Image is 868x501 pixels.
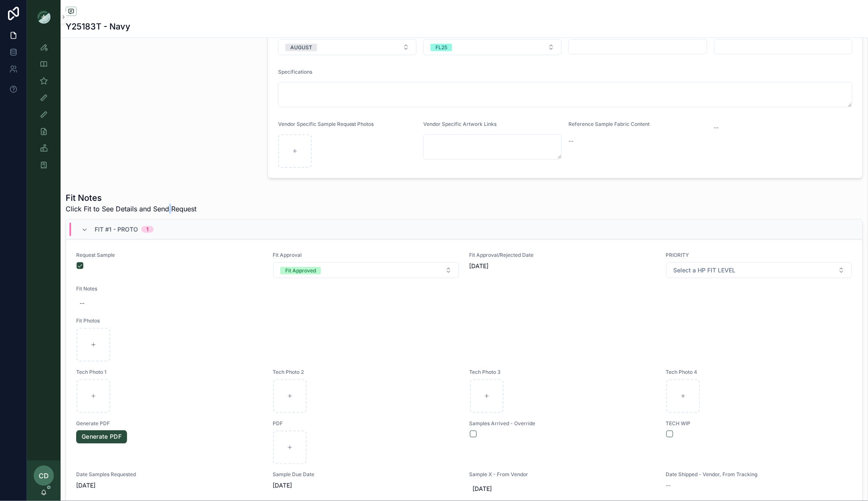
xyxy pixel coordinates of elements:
[278,69,312,75] span: Specifications
[568,137,573,145] span: --
[76,420,263,427] span: Generate PDF
[76,317,852,324] span: Fit Photos
[290,44,312,51] div: AUGUST
[666,420,852,427] span: TECH WIP
[423,39,562,55] button: Select Button
[714,123,719,132] span: --
[423,121,496,127] span: Vendor Specific Artwork Links
[76,472,263,478] span: Date Samples Requested
[273,472,459,478] span: Sample Due Date
[278,121,374,127] span: Vendor Specific Sample Request Photos
[273,262,459,278] button: Select Button
[80,299,85,307] div: --
[470,420,656,427] span: Samples Arrived - Override
[470,252,656,258] span: Fit Approval/Rejected Date
[95,225,138,234] span: Fit #1 - Proto
[37,10,50,24] img: App logo
[435,44,447,51] div: FL25
[470,472,656,478] span: Sample X - From Vendor
[273,482,459,490] span: [DATE]
[666,252,852,258] span: PRIORITY
[76,430,127,444] a: Generate PDF
[473,485,653,493] span: [DATE]
[666,262,852,278] button: Select Button
[666,482,671,490] span: --
[39,471,49,481] span: CD
[27,34,61,184] div: scrollable content
[470,369,656,376] span: Tech Photo 3
[666,472,852,478] span: Date Shipped - Vendor, From Tracking
[66,192,196,204] h1: Fit Notes
[146,226,149,233] div: 1
[66,21,130,32] h1: Y25183T - Navy
[278,39,417,55] button: Select Button
[285,267,316,274] div: Fit Approved
[273,252,459,258] span: Fit Approval
[273,420,459,427] span: PDF
[273,369,459,376] span: Tech Photo 2
[674,266,736,274] span: Select a HP FIT LEVEL
[76,252,263,258] span: Request Sample
[470,262,656,270] span: [DATE]
[66,204,196,214] span: Click Fit to See Details and Send Request
[666,369,852,376] span: Tech Photo 4
[76,482,263,490] span: [DATE]
[76,369,263,376] span: Tech Photo 1
[76,285,852,292] span: Fit Notes
[568,121,650,127] span: Reference Sample Fabric Content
